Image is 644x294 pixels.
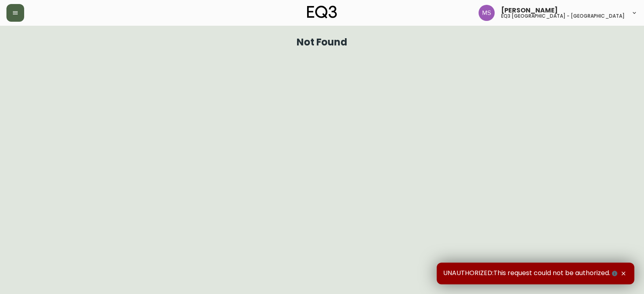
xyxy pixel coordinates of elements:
[479,5,495,21] img: 1b6e43211f6f3cc0b0729c9049b8e7af
[297,39,348,46] h1: Not Found
[501,7,558,14] span: [PERSON_NAME]
[501,14,625,19] h5: eq3 [GEOGRAPHIC_DATA] - [GEOGRAPHIC_DATA]
[443,269,619,278] span: UNAUTHORIZED:This request could not be authorized.
[307,6,337,19] img: logo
